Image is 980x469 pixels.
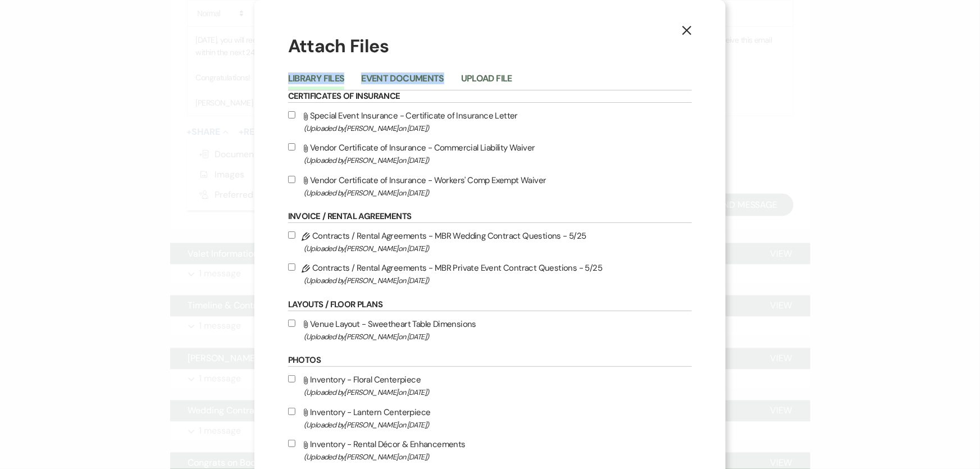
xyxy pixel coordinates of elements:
h6: Certificates of Insurance [288,90,692,103]
label: Inventory - Lantern Centerpiece [288,405,692,431]
h6: Layouts / Floor Plans [288,299,692,311]
h1: Attach Files [288,34,692,59]
span: (Uploaded by [PERSON_NAME] on [DATE] ) [304,242,692,255]
label: Vendor Certificate of Insurance - Commercial Liability Waiver [288,140,692,167]
button: Event Documents [361,74,444,90]
span: (Uploaded by [PERSON_NAME] on [DATE] ) [304,122,692,135]
input: Special Event Insurance - Certificate of Insurance Letter(Uploaded by[PERSON_NAME]on [DATE]) [288,111,295,119]
input: Contracts / Rental Agreements - MBR Private Event Contract Questions - 5/25(Uploaded by[PERSON_NA... [288,263,295,271]
button: Upload File [461,74,512,90]
span: (Uploaded by [PERSON_NAME] on [DATE] ) [304,386,692,399]
input: Inventory - Rental Décor & Enhancements(Uploaded by[PERSON_NAME]on [DATE]) [288,440,295,447]
input: Inventory - Floral Centerpiece(Uploaded by[PERSON_NAME]on [DATE]) [288,375,295,383]
h6: Invoice / Rental Agreements [288,211,692,223]
label: Inventory - Rental Décor & Enhancements [288,437,692,463]
span: (Uploaded by [PERSON_NAME] on [DATE] ) [304,274,692,287]
input: Inventory - Lantern Centerpiece(Uploaded by[PERSON_NAME]on [DATE]) [288,408,295,415]
label: Inventory - Floral Centerpiece [288,372,692,399]
span: (Uploaded by [PERSON_NAME] on [DATE] ) [304,330,692,343]
span: (Uploaded by [PERSON_NAME] on [DATE] ) [304,154,692,167]
input: Vendor Certificate of Insurance - Workers' Comp Exempt Waiver(Uploaded by[PERSON_NAME]on [DATE]) [288,176,295,183]
input: Venue Layout - Sweetheart Table Dimensions(Uploaded by[PERSON_NAME]on [DATE]) [288,320,295,327]
label: Contracts / Rental Agreements - MBR Private Event Contract Questions - 5/25 [288,261,692,287]
label: Special Event Insurance - Certificate of Insurance Letter [288,108,692,135]
span: (Uploaded by [PERSON_NAME] on [DATE] ) [304,418,692,431]
label: Contracts / Rental Agreements - MBR Wedding Contract Questions - 5/25 [288,229,692,255]
h6: Photos [288,354,692,367]
input: Contracts / Rental Agreements - MBR Wedding Contract Questions - 5/25(Uploaded by[PERSON_NAME]on ... [288,231,295,239]
span: (Uploaded by [PERSON_NAME] on [DATE] ) [304,186,692,199]
label: Vendor Certificate of Insurance - Workers' Comp Exempt Waiver [288,173,692,199]
input: Vendor Certificate of Insurance - Commercial Liability Waiver(Uploaded by[PERSON_NAME]on [DATE]) [288,143,295,151]
span: (Uploaded by [PERSON_NAME] on [DATE] ) [304,450,692,463]
button: Library Files [288,74,345,90]
label: Venue Layout - Sweetheart Table Dimensions [288,317,692,343]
